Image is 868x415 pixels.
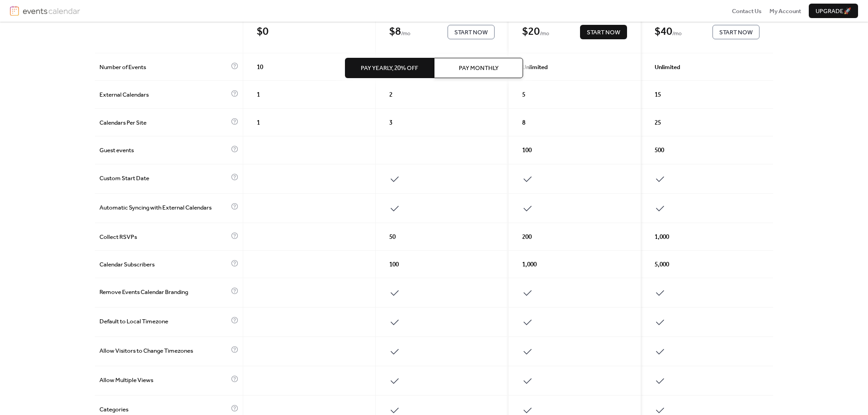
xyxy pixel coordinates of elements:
button: Upgrade🚀 [809,4,858,18]
span: Contact Us [732,7,762,16]
span: 5,000 [655,260,669,269]
a: Contact Us [732,6,762,15]
div: $ 0 [257,25,269,39]
span: 100 [522,146,532,155]
img: logo [10,6,19,16]
span: Default to Local Timezone [99,317,229,328]
span: Guest events [99,146,229,155]
span: Number of Events [99,63,229,72]
span: 200 [522,233,532,242]
span: 25 [655,118,661,127]
span: 1,000 [522,260,537,269]
span: Unlimited [655,63,680,72]
span: 5 [522,90,525,99]
span: Allow Multiple Views [99,376,229,387]
button: Start Now [580,25,627,39]
span: Calendars Per Site [99,118,229,127]
span: Pay Monthly [459,64,499,73]
button: Start Now [712,25,759,39]
span: / mo [540,29,549,38]
span: 1 [257,118,260,127]
span: 1 [257,90,260,99]
span: Pay Yearly, 20% off [361,64,418,73]
span: My Account [769,7,801,16]
span: Allow Visitors to Change Timezones [99,346,229,357]
span: Custom Start Date [99,174,229,185]
span: 3 [389,118,392,127]
span: 50 [389,233,396,242]
button: Pay Monthly [434,58,523,78]
span: Remove Events Calendar Branding [99,288,229,298]
span: 10 [257,63,263,72]
div: $ 20 [522,25,540,39]
span: 100 [389,260,399,269]
img: logotype [23,6,80,16]
div: $ 40 [655,25,672,39]
span: 1,000 [655,233,669,242]
span: Collect RSVPs [99,233,229,242]
span: External Calendars [99,90,229,99]
span: Upgrade 🚀 [816,7,851,16]
span: Start Now [587,28,620,37]
button: Pay Yearly, 20% off [345,58,434,78]
a: My Account [769,6,801,15]
span: Unlimited [522,63,548,72]
span: / mo [672,29,682,38]
span: 500 [655,146,664,155]
span: Calendar Subscribers [99,260,229,269]
span: Start Now [719,28,753,37]
span: Automatic Syncing with External Calendars [99,203,229,214]
span: 8 [522,118,525,127]
span: 15 [655,90,661,99]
